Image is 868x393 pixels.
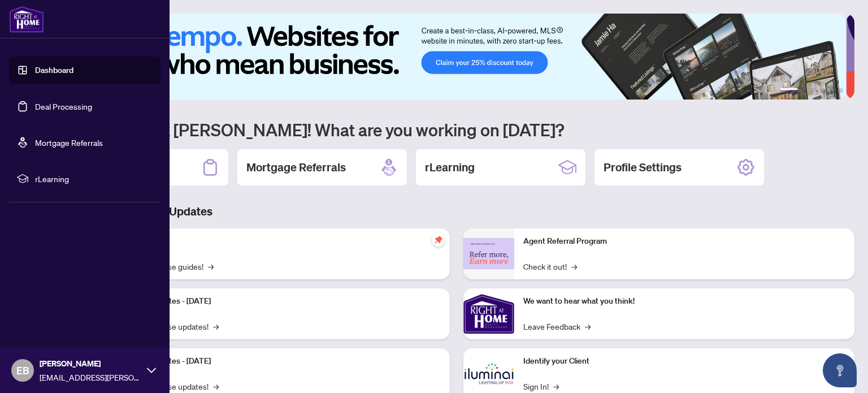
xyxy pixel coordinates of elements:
a: Leave Feedback→ [523,320,591,332]
p: Agent Referral Program [523,235,845,248]
p: Platform Updates - [DATE] [119,295,441,308]
button: 5 [830,88,834,93]
span: rLearning [35,172,153,185]
span: → [213,320,219,332]
a: Mortgage Referrals [35,137,103,148]
span: → [585,320,591,332]
a: Check it out!→ [523,260,577,273]
a: Deal Processing [35,101,92,111]
p: Identify your Client [523,355,845,368]
span: → [553,380,559,392]
span: → [571,260,577,273]
h2: Mortgage Referrals [246,159,346,175]
button: 6 [839,88,843,93]
span: → [213,380,219,392]
img: logo [9,6,44,33]
span: EB [16,362,29,378]
p: Platform Updates - [DATE] [119,355,441,368]
h2: Profile Settings [604,159,682,175]
a: Dashboard [35,65,73,75]
p: Self-Help [119,235,441,248]
button: 3 [811,88,816,93]
img: Agent Referral Program [463,238,514,269]
h3: Brokerage & Industry Updates [59,204,854,219]
button: 1 [780,88,798,93]
p: We want to hear what you think! [523,295,845,308]
span: [EMAIL_ADDRESS][PERSON_NAME][DOMAIN_NAME] [40,371,141,383]
a: Sign In!→ [523,380,559,392]
img: Slide 0 [59,14,846,100]
span: [PERSON_NAME] [40,357,141,370]
button: Open asap [823,353,857,387]
button: 2 [802,88,807,93]
button: 4 [821,88,825,93]
h2: rLearning [425,159,475,175]
span: → [208,260,214,273]
img: We want to hear what you think! [463,288,514,339]
h1: Welcome back [PERSON_NAME]! What are you working on [DATE]? [59,119,854,140]
span: pushpin [432,233,445,247]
